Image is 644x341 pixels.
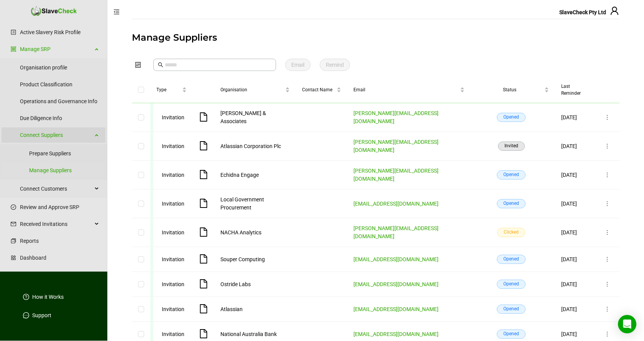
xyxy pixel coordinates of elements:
[214,189,296,218] td: Local Government Procurement
[199,112,208,122] span: file
[555,218,595,247] td: [DATE]
[20,250,99,265] a: Dashboard
[497,329,526,339] span: Opened
[320,59,350,71] button: Remind
[555,189,595,218] td: [DATE]
[497,305,526,314] span: Opened
[20,127,92,143] span: Connect Suppliers
[20,25,99,40] a: Active Slavery Risk Profile
[162,256,184,262] span: Invitation
[497,170,526,180] span: Opened
[29,163,99,178] a: Manage Suppliers
[347,77,471,103] th: Email
[20,41,92,57] a: Manage SRP
[20,181,92,196] span: Connect Customers
[604,143,610,149] span: more
[23,294,29,300] span: question-circle
[353,256,439,262] a: [EMAIL_ADDRESS][DOMAIN_NAME]
[559,9,606,15] span: SlaveCheck Pty Ltd
[353,168,439,182] a: [PERSON_NAME][EMAIL_ADDRESS][DOMAIN_NAME]
[497,228,525,237] span: Clicked
[162,306,184,312] span: Invitation
[555,77,595,103] th: Last Reminder
[162,229,184,236] span: Invitation
[477,86,543,93] span: Status
[353,331,439,337] a: [EMAIL_ADDRESS][DOMAIN_NAME]
[555,297,595,322] td: [DATE]
[162,281,184,287] span: Invitation
[555,272,595,297] td: [DATE]
[199,279,208,288] span: file
[199,254,208,264] span: file
[20,77,99,92] a: Product Classification
[604,256,610,262] span: more
[555,132,595,161] td: [DATE]
[497,280,526,289] span: Opened
[32,293,64,301] a: How it Works
[214,77,296,103] th: Organisation
[20,94,99,109] a: Operations and Governance Info
[604,281,610,287] span: more
[604,331,610,337] span: more
[20,233,99,249] a: Reports
[32,311,51,319] a: Support
[604,172,610,178] span: more
[604,114,610,120] span: more
[353,281,439,287] a: [EMAIL_ADDRESS][DOMAIN_NAME]
[214,247,296,272] td: Souper Computing
[618,315,636,333] div: Open Intercom Messenger
[113,9,120,15] span: menu-fold
[214,297,296,322] td: Atlassian
[302,86,335,93] span: Contact Name
[11,46,16,52] span: group
[471,77,555,103] th: Status
[220,86,284,93] span: Organisation
[20,60,99,75] a: Organisation profile
[132,31,619,44] div: Manage Suppliers
[353,110,439,124] a: [PERSON_NAME][EMAIL_ADDRESS][DOMAIN_NAME]
[20,216,92,232] span: Received Invitations
[20,110,99,126] a: Due Diligence Info
[199,329,208,338] span: file
[497,255,526,264] span: Opened
[29,146,99,161] a: Prepare Suppliers
[214,218,296,247] td: NACHA Analytics
[353,86,458,93] span: Email
[199,199,208,208] span: file
[214,161,296,189] td: Echidna Engage
[604,229,610,236] span: more
[296,77,347,103] th: Contact Name
[353,225,439,239] a: [PERSON_NAME][EMAIL_ADDRESS][DOMAIN_NAME]
[162,331,184,337] span: Invitation
[498,142,525,151] span: Invited
[158,62,163,68] span: search
[214,132,296,161] td: Atlassian Corporation Plc
[604,201,610,207] span: more
[162,172,184,178] span: Invitation
[353,139,439,153] a: [PERSON_NAME][EMAIL_ADDRESS][DOMAIN_NAME]
[23,312,29,318] span: message
[555,103,595,132] td: [DATE]
[20,199,99,215] a: Review and Approve SRP
[199,227,208,237] span: file
[199,170,208,179] span: file
[135,62,141,68] span: control
[497,199,526,208] span: Opened
[610,6,619,15] span: user
[162,143,184,149] span: Invitation
[214,103,296,132] td: [PERSON_NAME] & Associates
[199,304,208,313] span: file
[353,306,439,312] a: [EMAIL_ADDRESS][DOMAIN_NAME]
[285,59,310,71] button: Email
[150,77,193,103] th: Type
[555,161,595,189] td: [DATE]
[497,113,526,122] span: Opened
[555,247,595,272] td: [DATE]
[353,201,439,207] a: [EMAIL_ADDRESS][DOMAIN_NAME]
[156,86,181,93] span: Type
[214,272,296,297] td: Ostride Labs
[162,201,184,207] span: Invitation
[162,114,184,120] span: Invitation
[11,221,16,227] span: mail
[604,306,610,312] span: more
